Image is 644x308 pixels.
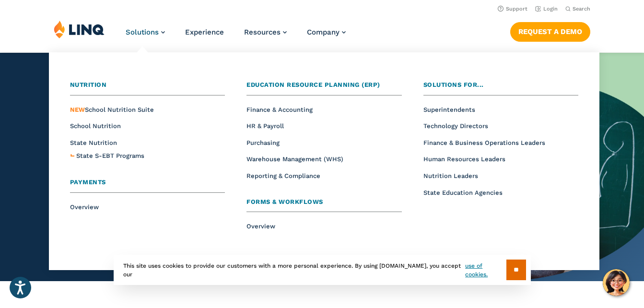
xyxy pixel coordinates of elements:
a: Company [307,28,346,36]
div: This site uses cookies to provide our customers with a more personal experience. By using [DOMAIN... [114,255,531,285]
span: School Nutrition Suite [70,106,154,113]
a: Nutrition Leaders [423,172,478,179]
a: Resources [244,28,287,36]
a: Solutions for... [423,80,578,95]
nav: Button Navigation [510,20,590,41]
a: Overview [70,203,99,211]
span: Payments [70,178,106,186]
a: Finance & Business Operations Leaders [423,139,545,146]
a: HR & Payroll [246,122,284,130]
a: Payments [70,178,225,193]
button: Hello, have a question? Let’s chat. [603,269,630,296]
a: Nutrition [70,80,225,95]
img: LINQ | K‑12 Software [54,20,105,38]
a: Solutions [126,28,165,36]
span: Nutrition [70,81,107,88]
a: School Nutrition [70,122,121,130]
a: Login [535,6,558,12]
a: Request a Demo [510,22,590,41]
a: Warehouse Management (WHS) [246,155,343,163]
a: Superintendents [423,106,475,113]
a: State S-EBT Programs [76,151,144,161]
a: Human Resources Leaders [423,155,505,163]
button: Open Search Bar [565,5,590,12]
nav: Primary Navigation [126,20,346,52]
a: Finance & Accounting [246,106,313,113]
span: State S-EBT Programs [76,152,144,159]
a: Reporting & Compliance [246,172,320,179]
span: Resources [244,28,281,36]
span: NEW [70,106,85,113]
a: NEWSchool Nutrition Suite [70,106,154,113]
a: Education Resource Planning (ERP) [246,80,401,95]
span: Forms & Workflows [246,198,323,205]
a: Experience [185,28,224,36]
span: Solutions [126,28,159,36]
a: Forms & Workflows [246,197,401,213]
a: Overview [246,223,275,230]
a: State Education Agencies [423,189,503,196]
span: Company [307,28,340,36]
span: Education Resource Planning (ERP) [246,81,380,88]
span: Search [573,6,590,12]
a: State Nutrition [70,139,117,146]
a: use of cookies. [465,261,506,279]
span: Solutions for... [423,81,484,88]
a: Purchasing [246,139,280,146]
a: Support [498,6,527,12]
a: Technology Directors [423,122,488,130]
